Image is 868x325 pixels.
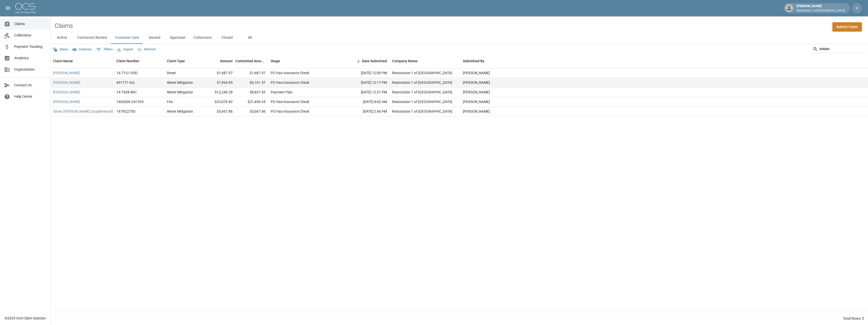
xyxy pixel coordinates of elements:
div: Claim Type [167,54,185,68]
button: Active [51,32,73,44]
div: Committed Amount [235,54,266,68]
button: Closed [216,32,238,44]
div: © 2025 One Claim Solution [5,316,46,321]
div: Claim Number [114,54,164,68]
div: Amount [202,54,235,68]
div: Water Mitigation [167,90,193,95]
a: [PERSON_NAME] [53,90,80,95]
p: Restoration 1 of [GEOGRAPHIC_DATA] [797,9,845,13]
div: Date Submitted [362,54,387,68]
button: All [238,32,261,44]
div: [DATE] 8:42 AM [344,97,389,107]
div: $5,667.86 [235,107,268,116]
span: Collections [14,33,46,38]
button: Appraisal [166,32,189,44]
span: Claims [14,21,46,27]
div: PO Has Insurance Check [271,70,309,75]
div: Fire [167,99,173,104]
div: PO Has Insurance Check [271,109,309,114]
button: Refresh [136,46,157,53]
button: open drawer [3,3,13,13]
div: [DATE] 2:46 PM [344,107,389,116]
span: Payment Tracking [14,44,46,49]
div: PO Has Insurance Check [271,80,309,85]
button: Show filters [95,46,114,54]
div: Amount [220,54,233,68]
div: Company Name [392,54,418,68]
div: 1479Q275G [116,109,136,114]
div: Stage [271,54,280,68]
div: Payment Plan [271,90,293,95]
div: $1,687.97 [235,68,268,78]
div: Restoration 1 of Evansville [392,99,452,104]
div: Amanda Murry [463,99,490,104]
div: Claim Type [164,54,202,68]
div: PO Has Insurance Check [271,99,309,104]
div: 1402006-241553 [116,99,144,104]
button: Views [52,46,70,53]
span: Analytics [14,55,46,61]
div: $33,076.82 [202,97,235,107]
a: [PERSON_NAME] [53,70,80,75]
button: Select columns [72,46,93,53]
div: 14-71G1-03D [116,70,137,75]
button: Denied [143,32,166,44]
div: Committed Amount [235,54,268,68]
a: [PERSON_NAME] [53,99,80,104]
div: [DATE] 12:21 PM [344,88,389,97]
span: Organization [14,67,46,72]
button: Collections [189,32,216,44]
div: Claim Name [51,54,114,68]
div: [PERSON_NAME] [795,4,847,13]
a: Snow, [PERSON_NAME] (Suplemental) [53,109,113,114]
div: Stage [268,54,344,68]
a: Submit Claim [832,22,862,32]
div: Amanda Murry [463,80,490,85]
div: $5,667.86 [202,107,235,116]
div: $8,837.93 [235,88,268,97]
div: Water Mitigation [167,109,193,114]
div: $7,964.85 [202,78,235,88]
button: Contractor Review [73,32,111,44]
button: Customer Care [111,32,143,44]
div: Restoration 1 of Evansville [392,70,452,75]
div: $12,240.28 [202,88,235,97]
div: [DATE] 12:17 PM [344,78,389,88]
button: Sort [355,57,362,65]
div: Restoration 1 of Evansville [392,90,452,95]
div: $21,459.65 [235,97,268,107]
div: Restoration 1 of Evansville [392,109,452,114]
div: 14-79Z8-86C [116,90,137,95]
button: Export [116,46,134,53]
div: Submitted By [463,54,484,68]
div: Amanda Murry [463,90,490,95]
div: Water Mitigation [167,80,193,85]
div: [DATE] 12:00 PM [344,68,389,78]
h2: Claims [55,22,73,30]
img: ocs-logo-white-transparent.png [15,3,35,13]
div: Claim Number [116,54,139,68]
div: Restoration 1 of Evansville [392,80,452,85]
div: Amanda Murry [463,109,490,114]
div: Date Submitted [344,54,389,68]
div: 431771-GQ [116,80,135,85]
div: Claim Name [53,54,73,68]
div: dynamic tabs [51,32,868,44]
div: Amanda Murry [463,70,490,75]
div: Submitted By [460,54,524,68]
div: Reset [167,70,176,75]
div: Total Rows: 5 [843,316,864,321]
span: Contact Us [14,83,46,88]
div: Company Name [389,54,460,68]
a: [PERSON_NAME] [53,80,80,85]
div: $1,687.97 [202,68,235,78]
div: Search [813,45,867,54]
div: $6,101.57 [235,78,268,88]
span: Help Center [14,94,46,99]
